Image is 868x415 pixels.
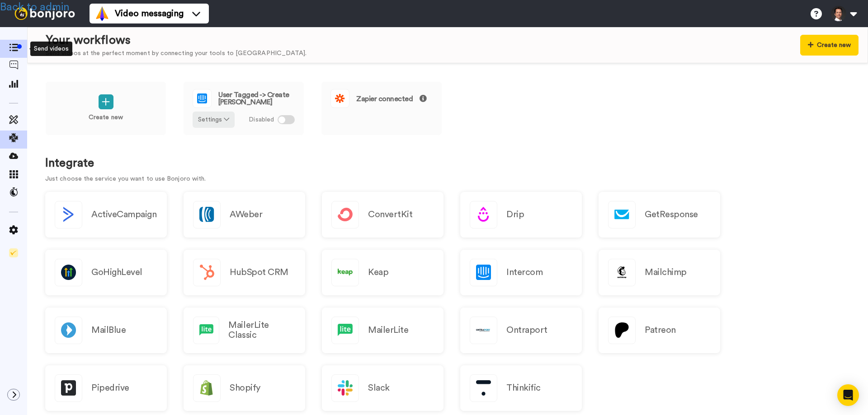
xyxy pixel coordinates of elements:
a: Slack [322,365,443,411]
h2: Thinkific [506,383,541,393]
h2: Keap [368,267,388,277]
h2: HubSpot CRM [230,267,288,277]
h2: MailBlue [91,325,126,335]
img: logo_mailchimp.svg [609,259,635,286]
h2: Ontraport [506,325,547,335]
img: logo_getresponse.svg [609,201,635,228]
div: Your workflows [46,32,307,49]
div: Send videos at the perfect moment by connecting your tools to [GEOGRAPHIC_DATA]. [46,49,307,58]
h2: Patreon [645,325,676,335]
img: logo_thinkific.svg [470,375,497,401]
a: Pipedrive [45,365,167,411]
img: logo_mailerlite.svg [193,317,219,344]
img: logo_slack.svg [332,375,359,401]
span: User Tagged -> Create [PERSON_NAME] [218,91,295,106]
button: Settings [193,112,235,128]
img: logo_intercom.svg [193,89,211,107]
a: ConvertKit [322,192,443,238]
img: logo_shopify.svg [193,375,220,401]
a: GoHighLevel [45,250,167,295]
span: Video messaging [115,7,184,20]
a: MailerLite [322,308,443,353]
img: logo_zapier.svg [331,89,349,107]
h2: MailerLite Classic [228,320,296,340]
img: logo_convertkit.svg [332,201,359,228]
p: Create new [89,113,123,122]
h1: Integrate [45,157,850,170]
a: Ontraport [460,308,582,353]
p: Just choose the service you want to use Bonjoro with. [45,174,850,184]
a: AWeber [184,192,305,238]
h2: Drip [506,210,524,219]
a: Mailchimp [599,250,720,295]
span: Zapier connected [356,95,427,103]
a: MailBlue [45,308,167,353]
img: logo_pipedrive.png [55,375,82,401]
img: logo_gohighlevel.png [55,259,82,286]
img: logo_patreon.svg [609,317,635,344]
a: Shopify [184,365,305,411]
a: Create new [45,81,166,135]
img: logo_activecampaign.svg [55,201,82,228]
h2: ActiveCampaign [91,210,156,219]
img: logo_ontraport.svg [470,317,497,344]
a: Keap [322,250,443,295]
img: vm-color.svg [95,6,109,21]
img: Checklist.svg [9,248,18,257]
img: logo_intercom.svg [470,259,497,286]
img: logo_drip.svg [470,201,497,228]
a: Drip [460,192,582,238]
div: Open Intercom Messenger [837,384,859,406]
button: Create new [800,35,859,56]
h2: GetResponse [645,210,698,219]
h2: ConvertKit [368,210,412,219]
div: Send videos [30,42,72,56]
a: Patreon [599,308,720,353]
h2: Pipedrive [91,383,129,393]
img: logo_mailblue.png [55,317,82,344]
img: logo_keap.svg [332,259,359,286]
h2: Mailchimp [645,267,687,277]
a: GetResponse [599,192,720,238]
a: Zapier connected [321,81,442,135]
a: MailerLite Classic [184,308,305,353]
a: HubSpot CRM [184,250,305,295]
img: logo_aweber.svg [193,201,220,228]
h2: Intercom [506,267,542,277]
a: Thinkific [460,365,582,411]
h2: Shopify [230,383,260,393]
img: logo_hubspot.svg [193,259,220,286]
h2: MailerLite [368,325,408,335]
button: ActiveCampaign [45,192,167,238]
h2: GoHighLevel [91,267,142,277]
a: User Tagged -> Create [PERSON_NAME]Settings Disabled [183,81,304,135]
h2: Slack [368,383,390,393]
span: Disabled [249,115,274,125]
a: Intercom [460,250,582,295]
img: logo_mailerlite.svg [332,317,359,344]
h2: AWeber [230,210,262,219]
